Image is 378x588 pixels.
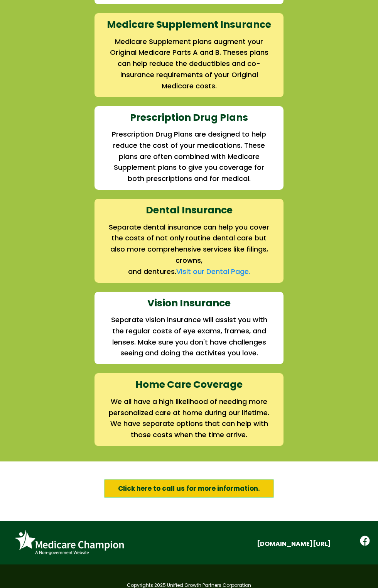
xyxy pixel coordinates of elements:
[130,111,248,124] strong: Prescription Drug Plans
[358,531,374,556] a: https://www.facebook.com/medicarechampion
[106,129,272,184] h2: Prescription Drug Plans are designed to help reduce the cost of your medications. These plans are...
[118,483,260,493] span: Click here to call us for more information.
[257,539,331,549] span: [DOMAIN_NAME][URL]
[106,222,272,266] h2: Separate dental insurance can help you cover the costs of not only routine dental care but also m...
[146,203,233,217] strong: Dental Insurance
[107,18,271,31] strong: Medicare Supplement Insurance
[104,479,274,498] a: Click here to call us for more information.
[255,539,333,549] a: Facebook.com/medicarechampion
[106,36,272,92] h2: Medicare Supplement plans augment your Original Medicare Parts A and B. Theses plans can help red...
[106,266,272,277] h2: and dentures.
[176,267,250,276] a: Visit our Dental Page.
[135,378,243,391] strong: Home Care Coverage
[106,314,272,359] h2: Separate vision insurance will assist you with the regular costs of eye exams, frames, and lenses...
[106,396,272,441] h2: We all have a high likelihood of needing more personalized care at home during our lifetime. We h...
[147,296,231,310] strong: Vision Insurance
